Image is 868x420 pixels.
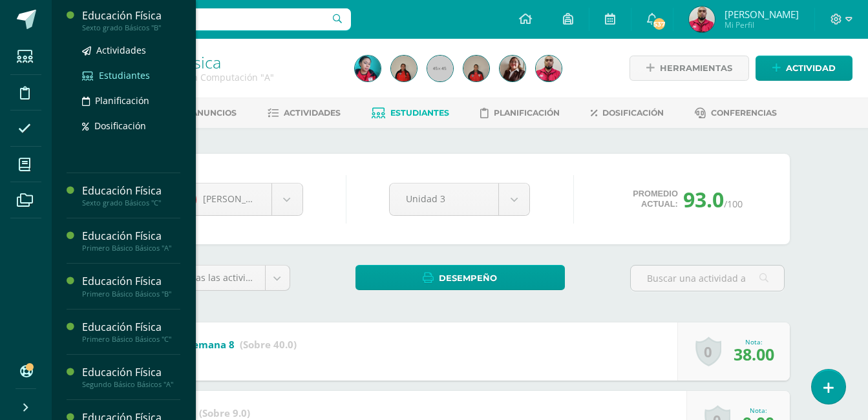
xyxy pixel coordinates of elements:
[390,108,449,118] span: Estudiantes
[689,6,715,32] img: 699f996382d957f3ff098085f0ddc897.png
[82,118,180,133] a: Dosificación
[95,94,149,107] span: Planificación
[82,198,180,207] div: Sexto grado Básicos "C"
[695,337,721,366] a: 0
[711,108,777,118] span: Conferencias
[191,108,237,118] span: Anuncios
[734,343,774,365] span: 38.00
[82,8,180,23] div: Educación Física
[82,274,180,298] a: Educación FísicaPrimero Básico Básicos "B"
[82,68,180,83] a: Estudiantes
[427,56,453,81] img: 45x45
[82,229,180,253] a: Educación FísicaPrimero Básico Básicos "A"
[652,17,666,31] span: 537
[82,289,180,299] div: Primero Básico Básicos "B"
[591,103,664,123] a: Dosificación
[630,56,749,81] a: Herramientas
[633,189,678,209] span: Promedio actual:
[500,56,525,81] img: eb3b6fb60a6639cc7914b286c7fd7a4f.png
[199,406,250,419] strong: (Sobre 9.0)
[355,56,381,81] img: d4b6480c6e491d968e86ff8267101fb7.png
[101,53,339,71] h1: Educación Física
[725,19,799,30] span: Mi Perfil
[725,8,799,21] span: [PERSON_NAME]
[536,56,562,81] img: 699f996382d957f3ff098085f0ddc897.png
[284,108,341,118] span: Actividades
[602,108,664,118] span: Dosificación
[390,184,529,215] a: Unidad 3
[372,103,449,123] a: Estudiantes
[82,365,180,389] a: Educación FísicaSegundo Básico Básicos "A"
[786,56,836,80] span: Actividad
[82,184,180,207] a: Educación FísicaSexto grado Básicos "C"
[82,380,180,389] div: Segundo Básico Básicos "A"
[724,198,743,210] span: /100
[695,103,777,123] a: Conferencias
[82,320,180,344] a: Educación FísicaPrimero Básico Básicos "C"
[82,274,180,289] div: Educación Física
[82,43,180,58] a: Actividades
[660,56,732,80] span: Herramientas
[82,23,180,32] div: Sexto grado Básicos "B"
[82,8,180,32] a: Educación FísicaSexto grado Básicos "B"
[743,406,774,415] div: Nota:
[240,338,297,351] strong: (Sobre 40.0)
[82,335,180,344] div: Primero Básico Básicos "C"
[268,103,341,123] a: Actividades
[82,229,180,244] div: Educación Física
[203,193,275,205] span: [PERSON_NAME]
[147,335,297,355] a: Examen semana 8 (Sobre 40.0)
[101,71,339,83] div: Cuarto Bachillerato en Computación 'A'
[391,56,417,81] img: 835688fa391e2eac15f12d6b76b03427.png
[60,8,351,30] input: Busca un usuario...
[756,56,852,81] a: Actividad
[99,69,150,81] span: Estudiantes
[147,352,297,364] div: Examen
[136,266,290,290] a: (100%)Todas las actividades de esta unidad
[82,184,180,198] div: Educación Física
[683,185,724,213] span: 93.0
[96,44,146,56] span: Actividades
[162,184,302,215] a: [PERSON_NAME]
[94,120,146,132] span: Dosificación
[439,266,497,290] span: Desempeño
[82,93,180,108] a: Planificación
[494,108,560,118] span: Planificación
[82,365,180,380] div: Educación Física
[734,337,774,346] div: Nota:
[406,184,482,214] span: Unidad 3
[463,56,489,81] img: 3173811e495424c50f36d6c1a1dea0c1.png
[82,320,180,335] div: Educación Física
[355,265,565,290] a: Desempeño
[480,103,560,123] a: Planificación
[82,244,180,253] div: Primero Básico Básicos "A"
[631,266,784,291] input: Buscar una actividad aquí...
[174,103,237,123] a: Anuncios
